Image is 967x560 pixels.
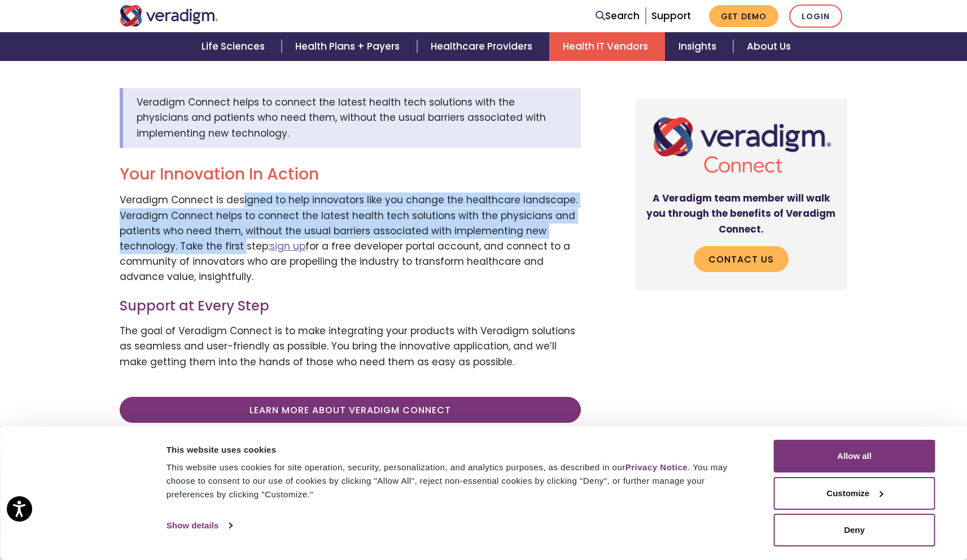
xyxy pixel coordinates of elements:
[120,193,581,285] p: Veradigm Connect is designed to help innovators like you change the healthcare landscape. Veradig...
[789,5,842,28] a: Login
[167,461,749,501] div: This website uses cookies for site operation, security, personalization, and analytics purposes, ...
[120,165,581,184] h2: Your Innovation In Action
[694,246,789,272] a: Contact Us
[167,517,232,534] a: Show details
[774,440,935,473] button: Allow all
[167,443,749,457] div: This website uses cookies
[709,5,778,27] a: Get Demo
[644,108,839,182] img: Veradigm Connect
[733,32,804,61] a: About Us
[120,397,581,423] a: Learn more about Veradigm Connect
[120,5,218,27] img: Veradigm logo
[651,9,691,23] a: Support
[188,32,282,61] a: Life Sciences
[774,477,935,510] button: Customize
[625,462,688,472] a: Privacy Notice
[596,8,640,24] a: Search
[665,32,733,61] a: Insights
[750,490,953,546] iframe: Drift Chat Widget
[137,95,546,139] span: Veradigm Connect helps to connect the latest health tech solutions with the physicians and patien...
[417,32,549,61] a: Healthcare Providers
[646,191,835,235] strong: A Veradigm team member will walk you through the benefits of Veradigm Connect.
[120,298,581,314] h3: Support at Every Step
[549,32,665,61] a: Health IT Vendors
[282,32,417,61] a: Health Plans + Payers
[120,323,581,370] p: The goal of Veradigm Connect is to make integrating your products with Veradigm solutions as seam...
[270,239,305,253] a: sign up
